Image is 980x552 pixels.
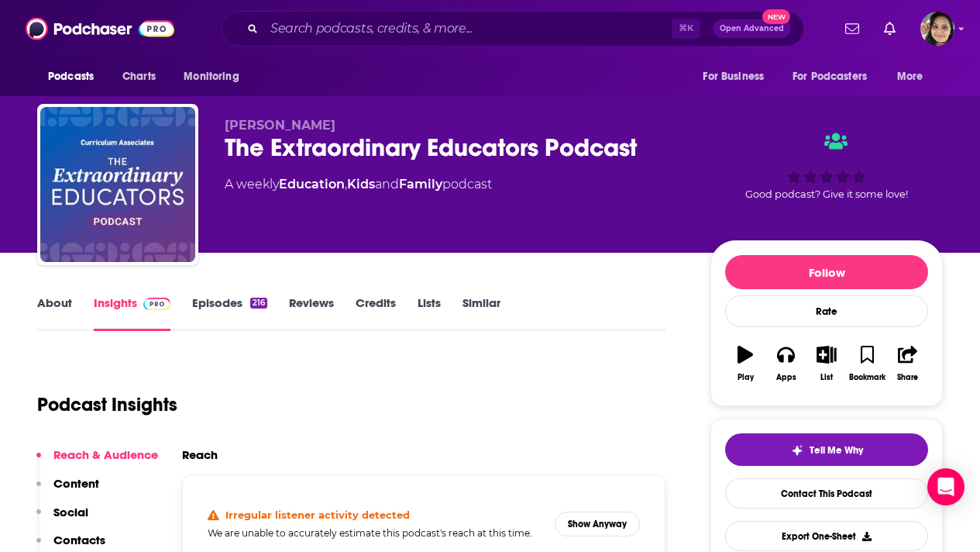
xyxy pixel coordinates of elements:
a: Episodes216 [192,295,267,331]
a: Kids [347,177,375,191]
div: Apps [776,373,796,382]
a: Credits [356,295,396,331]
button: Export One-Sheet [725,521,928,551]
p: Reach & Audience [53,447,158,462]
div: Good podcast? Give it some love! [710,118,943,214]
a: Education [279,177,345,191]
a: Similar [462,295,500,331]
button: open menu [886,62,943,91]
button: open menu [173,62,259,91]
button: open menu [692,62,783,91]
a: Show notifications dropdown [839,16,865,42]
p: Content [53,476,99,491]
p: Social [53,505,88,519]
button: Social [36,505,88,533]
button: Show Anyway [555,512,640,536]
button: tell me why sparkleTell Me Why [725,433,928,466]
span: [PERSON_NAME] [225,118,335,133]
button: open menu [782,62,889,91]
span: Logged in as shelbyjanner [920,12,954,46]
span: Open Advanced [720,25,784,33]
a: Show notifications dropdown [878,16,902,42]
button: List [806,336,847,392]
div: List [820,373,833,382]
span: Tell Me Why [810,444,863,457]
img: Podchaser Pro [143,298,170,310]
a: Contact This Podcast [725,478,928,509]
input: Search podcasts, credits, & more... [264,16,672,41]
span: Charts [122,66,156,88]
a: Lists [418,295,441,331]
div: Rate [725,295,928,327]
button: Reach & Audience [36,447,158,476]
span: More [897,66,923,88]
div: Search podcasts, credits, & more... [222,11,804,47]
button: Content [36,476,99,505]
span: and [375,177,399,191]
div: 216 [250,298,267,309]
span: New [762,9,790,24]
img: User Profile [920,12,954,46]
div: Bookmark [849,373,885,382]
button: Bookmark [847,336,887,392]
div: Open Intercom Messenger [927,468,965,505]
span: Podcasts [48,66,94,88]
a: About [37,295,72,331]
button: Show profile menu [920,12,954,46]
a: Family [399,177,442,191]
h2: Reach [182,447,218,462]
h1: Podcast Insights [37,393,177,416]
span: , [345,177,347,191]
button: Open AdvancedNew [713,19,791,38]
button: Follow [725,255,928,289]
img: Podchaser - Follow, Share and Rate Podcasts [26,14,174,43]
p: Contacts [53,533,105,547]
h4: Irregular listener activity detected [225,509,410,521]
a: InsightsPodchaser Pro [94,295,170,331]
img: tell me why sparkle [791,444,803,457]
button: Apps [765,336,806,392]
a: Reviews [289,295,334,331]
span: Good podcast? Give it some love! [745,188,908,200]
div: Play [738,373,754,382]
h5: We are unable to accurately estimate this podcast's reach at this time. [208,527,542,539]
div: Share [897,373,918,382]
span: ⌘ K [672,19,700,39]
span: For Business [703,66,764,88]
a: Charts [112,62,165,91]
span: Monitoring [184,66,239,88]
div: A weekly podcast [225,175,492,194]
span: For Podcasters [793,66,867,88]
button: open menu [37,62,114,91]
img: The Extraordinary Educators Podcast [40,107,195,262]
button: Play [725,336,765,392]
button: Share [888,336,928,392]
